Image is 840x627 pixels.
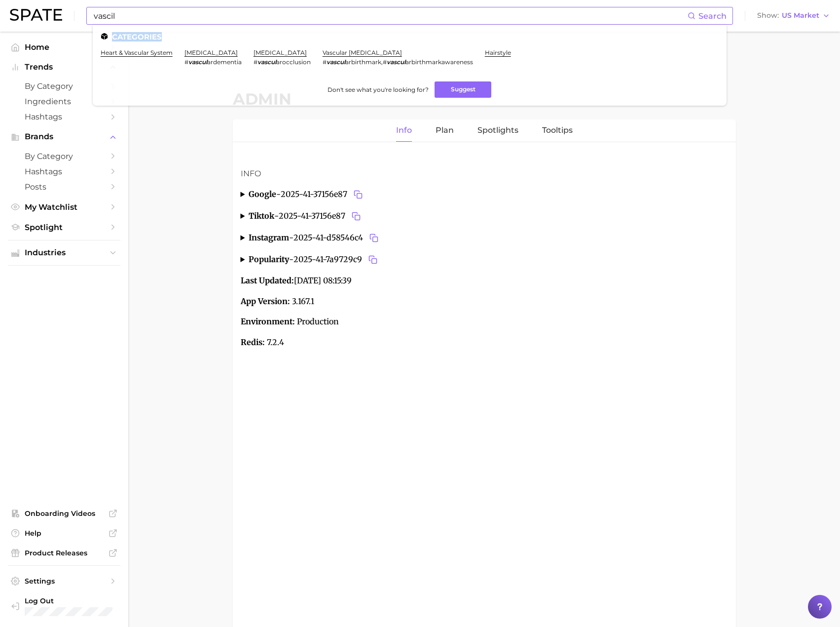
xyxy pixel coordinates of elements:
[25,112,104,121] span: Hashtags
[241,275,294,285] strong: Last Updated:
[782,13,819,18] span: US Market
[25,132,104,141] span: Brands
[25,202,104,212] span: My Watchlist
[241,295,728,308] p: 3.167.1
[241,315,728,328] p: Production
[8,506,120,521] a: Onboarding Videos
[276,189,281,199] span: -
[101,49,173,56] a: heart & vascular system
[757,13,779,18] span: Show
[8,94,120,109] a: Ingredients
[93,7,688,24] input: Search here for a brand, industry, or ingredient
[10,9,62,21] img: SPATE
[436,119,454,142] a: Plan
[8,129,120,144] button: Brands
[25,509,104,518] span: Onboarding Videos
[276,58,311,66] span: arocclusion
[249,211,274,221] strong: tiktok
[249,254,289,264] strong: popularity
[383,58,387,66] span: #
[293,231,381,245] span: 2025-41-d58546c4
[184,58,188,66] span: #
[8,78,120,94] a: by Category
[241,337,265,347] strong: Redis:
[241,336,728,349] p: 7.2.4
[8,574,120,588] a: Settings
[241,209,728,223] summary: tiktok-2025-41-37156e87Copy 2025-41-37156e87 to clipboard
[485,49,511,56] a: hairstyle
[25,596,112,605] span: Log Out
[25,223,104,232] span: Spotlight
[25,81,104,91] span: by Category
[293,253,380,267] span: 2025-41-7a9729c9
[477,119,518,142] a: Spotlights
[281,188,365,201] span: 2025-41-37156e87
[289,254,293,264] span: -
[188,58,207,66] em: vascul
[367,231,381,245] button: Copy 2025-41-d58546c4 to clipboard
[387,58,405,66] em: vascul
[25,167,104,176] span: Hashtags
[241,274,728,287] p: [DATE] 08:15:39
[25,529,104,538] span: Help
[241,231,728,245] summary: instagram-2025-41-d58546c4Copy 2025-41-d58546c4 to clipboard
[323,49,402,56] a: vascular [MEDICAL_DATA]
[8,245,120,260] button: Industries
[755,9,833,22] button: ShowUS Market
[542,119,573,142] a: Tooltips
[254,58,257,66] span: #
[241,188,728,201] summary: google-2025-41-37156e87Copy 2025-41-37156e87 to clipboard
[25,577,104,586] span: Settings
[698,11,727,21] span: Search
[279,209,363,223] span: 2025-41-37156e87
[8,109,120,124] a: Hashtags
[25,248,104,257] span: Industries
[241,168,728,180] h3: Info
[8,39,120,55] a: Home
[254,49,307,56] a: [MEDICAL_DATA]
[25,549,104,557] span: Product Releases
[249,233,289,242] strong: instagram
[274,211,279,221] span: -
[25,152,104,161] span: by Category
[366,253,380,267] button: Copy 2025-41-7a9729c9 to clipboard
[405,58,473,66] span: arbirthmarkawareness
[8,199,120,215] a: My Watchlist
[25,97,104,106] span: Ingredients
[8,593,120,619] a: Log out. Currently logged in with e-mail marwat@spate.nyc.
[241,316,295,326] strong: Environment:
[8,220,120,235] a: Spotlight
[328,86,429,93] span: Don't see what you're looking for?
[349,209,363,223] button: Copy 2025-41-37156e87 to clipboard
[289,233,293,242] span: -
[8,179,120,195] a: Posts
[327,58,345,66] em: vascul
[8,526,120,541] a: Help
[323,58,327,66] span: #
[8,546,120,560] a: Product Releases
[249,189,276,199] strong: google
[396,119,412,142] a: Info
[257,58,276,66] em: vascul
[8,164,120,179] a: Hashtags
[323,58,473,66] div: ,
[25,182,104,192] span: Posts
[8,60,120,75] button: Trends
[435,81,491,98] button: Suggest
[241,253,728,267] summary: popularity-2025-41-7a9729c9Copy 2025-41-7a9729c9 to clipboard
[101,33,719,41] li: Categories
[184,49,238,56] a: [MEDICAL_DATA]
[241,296,290,306] strong: App Version:
[25,42,104,52] span: Home
[351,188,365,201] button: Copy 2025-41-37156e87 to clipboard
[25,63,104,72] span: Trends
[8,149,120,164] a: by Category
[207,58,242,66] span: ardementia
[345,58,381,66] span: arbirthmark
